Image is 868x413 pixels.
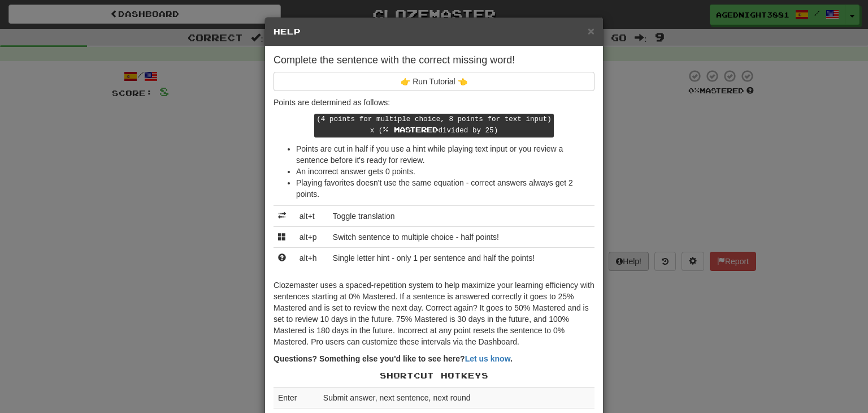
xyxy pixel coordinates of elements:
p: Shortcut Hotkeys [274,370,594,381]
h5: Help [274,26,594,37]
li: Points are cut in half if you use a hint while playing text input or you review a sentence before... [296,143,594,166]
kbd: (4 points for multiple choice, 8 points for text input) x ( divided by 25) [314,114,554,137]
td: Enter [274,387,319,408]
p: Clozemaster uses a spaced-repetition system to help maximize your learning efficiency with senten... [274,279,594,347]
button: Close [588,25,594,37]
h4: Complete the sentence with the correct missing word! [274,55,594,66]
li: Playing favorites doesn't use the same equation - correct answers always get 2 points. [296,177,594,200]
span: % Mastered [383,125,438,134]
button: 👉 Run Tutorial 👈 [274,72,594,91]
td: Switch sentence to multiple choice - half points! [328,226,594,247]
a: Let us know [465,354,510,363]
span: × [588,24,594,37]
td: Single letter hint - only 1 per sentence and half the points! [328,247,594,268]
td: alt+t [295,205,328,226]
td: Toggle translation [328,205,594,226]
td: alt+p [295,226,328,247]
strong: Questions? Something else you'd like to see here? . [274,354,513,363]
td: alt+h [295,247,328,268]
li: An incorrect answer gets 0 points. [296,166,594,177]
p: Points are determined as follows: [274,97,594,108]
td: Submit answer, next sentence, next round [319,387,594,408]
